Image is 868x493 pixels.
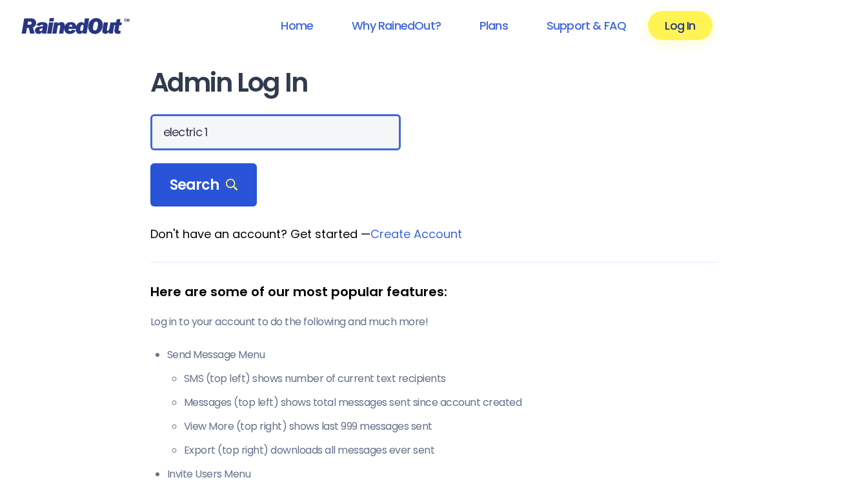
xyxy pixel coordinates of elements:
li: Export (top right) downloads all messages ever sent [184,443,718,458]
a: Home [264,11,330,40]
a: Log In [648,11,712,40]
li: Send Message Menu [167,347,718,458]
li: SMS (top left) shows number of current text recipients [184,371,718,387]
li: View More (top right) shows last 999 messages sent [184,419,718,434]
a: Create Account [370,226,462,242]
input: Search Orgs… [150,114,401,150]
a: Support & FAQ [530,11,643,40]
div: Search [150,163,257,207]
h1: Admin Log In [150,68,718,97]
li: Messages (top left) shows total messages sent since account created [184,395,718,410]
div: Here are some of our most popular features: [150,282,718,301]
span: Search [170,176,238,194]
a: Plans [463,11,525,40]
a: Why RainedOut? [335,11,458,40]
p: Log in to your account to do the following and much more! [150,314,718,330]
